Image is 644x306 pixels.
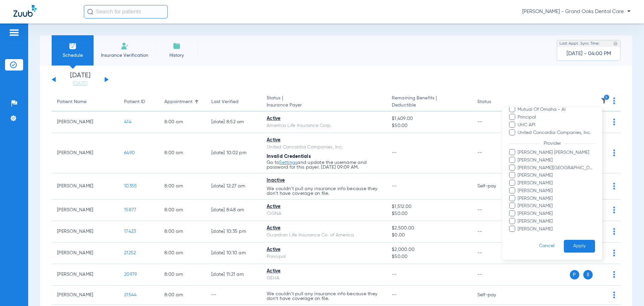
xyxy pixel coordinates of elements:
[517,180,595,187] span: [PERSON_NAME]
[539,141,565,146] span: Provider
[517,203,595,210] span: [PERSON_NAME]
[517,218,595,225] span: [PERSON_NAME]
[517,149,595,156] span: [PERSON_NAME] [PERSON_NAME]
[517,172,595,179] span: [PERSON_NAME]
[517,129,595,136] span: United Concordia Companies, Inc.
[517,187,595,194] span: [PERSON_NAME]
[530,240,564,253] button: Cancel
[517,157,595,164] span: [PERSON_NAME]
[517,122,595,129] span: UHC API
[517,114,595,121] span: Principal
[517,210,595,217] span: [PERSON_NAME]
[517,165,595,172] span: [PERSON_NAME][GEOGRAPHIC_DATA]
[517,226,595,233] span: [PERSON_NAME]
[517,195,595,202] span: [PERSON_NAME]
[517,106,595,113] span: Mutual Of Omaha - AI
[564,240,595,253] button: Apply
